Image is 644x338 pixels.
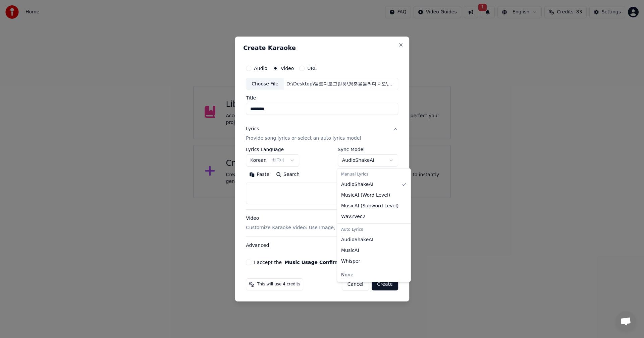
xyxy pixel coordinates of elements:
[273,170,303,180] button: Search
[246,78,284,90] div: Choose File
[284,260,354,265] button: Music Usage Confirmation
[338,147,398,152] label: Sync Model
[372,278,398,290] button: Create
[338,225,409,234] div: Auto Lyrics
[246,135,361,142] p: Provide song lyrics or select an auto lyrics model
[341,192,390,199] span: MusicAI ( Word Level )
[341,181,373,188] span: AudioShakeAI
[342,278,369,290] button: Cancel
[246,147,299,152] label: Lyrics Language
[246,170,273,180] button: Paste
[254,260,354,265] label: I accept the
[341,272,354,278] span: None
[307,66,317,71] label: URL
[246,224,371,231] p: Customize Karaoke Video: Use Image, Video, or Color
[341,236,373,243] span: AudioShakeAI
[246,237,398,254] button: Advanced
[243,45,401,51] h2: Create Karaoke
[246,215,371,231] div: Video
[254,66,267,71] label: Audio
[341,203,398,209] span: MusicAI ( Subword Level )
[338,170,409,179] div: Manual Lyrics
[257,282,300,287] span: This will use 4 credits
[341,247,359,254] span: MusicAI
[281,66,294,71] label: Video
[246,96,398,100] label: Title
[341,213,365,220] span: Wav2Vec2
[246,126,259,133] div: Lyrics
[284,81,398,87] div: D:\Desktop\멜로디로그린풍\청춘을돌려다ㅇ오\청춘을 돌려다오.mp4
[341,258,360,265] span: Whisper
